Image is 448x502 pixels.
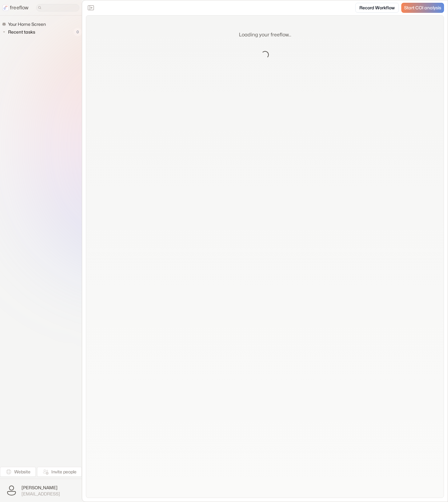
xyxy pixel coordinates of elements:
[86,3,96,13] button: Close the sidebar
[2,4,29,12] a: freeflow
[73,28,82,36] span: 0
[401,3,444,13] a: Start COI analysis
[239,31,291,39] p: Loading your freeflow...
[10,4,29,12] p: freeflow
[2,21,48,28] a: Your Home Screen
[21,485,60,491] span: [PERSON_NAME]
[4,483,78,498] button: [PERSON_NAME][EMAIL_ADDRESS]
[7,21,48,27] span: Your Home Screen
[355,3,399,13] a: Record Workflow
[2,28,38,36] button: Recent tasks
[37,467,82,477] button: Invite people
[404,5,441,11] span: Start COI analysis
[21,491,60,497] span: [EMAIL_ADDRESS]
[7,29,37,35] span: Recent tasks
